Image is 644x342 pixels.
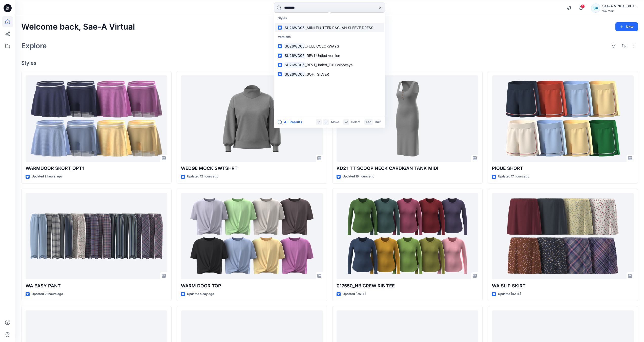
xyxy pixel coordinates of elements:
a: PIQUE SHORT [492,75,634,162]
a: WARMDOOR SKORT_OPT1 [26,75,167,162]
p: WARM DOOR TOP [181,282,323,289]
a: SU26WD05_REV1_Untied_Full Colorways [275,60,384,70]
p: Updated 12 hours ago [187,174,218,179]
p: Quit [375,120,381,125]
p: WARMDOOR SKORT_OPT1 [26,165,167,172]
p: Updated a day ago [187,291,214,297]
p: Updated 16 hours ago [343,174,374,179]
span: _REV1_Untied_Full Colorways [305,63,352,67]
p: Updated [DATE] [343,291,366,297]
h2: Welcome back, Sae-A Virtual [21,22,135,32]
p: KD21_TT SCOOP NECK CARDIGAN TANK MIDI [337,165,478,172]
a: WARM DOOR TOP [181,193,323,280]
div: Walmart [602,9,638,13]
span: _REV1_Untied version [305,53,340,58]
div: Sae-A Virtual 3d Team [602,3,638,9]
p: WEDGE MOCK SWTSHRT [181,165,323,172]
p: Move [331,120,339,125]
p: Updated 21 hours ago [32,291,63,297]
mark: SU26WD05 [284,71,305,77]
mark: SU26WD05 [284,25,305,31]
a: 017550_NB CREW RIB TEE [337,193,478,280]
span: 1 [581,4,585,8]
h4: Styles [21,60,638,66]
button: All Results [278,119,306,125]
div: SA [591,4,600,13]
a: SU26WD05_REV1_Untied version [275,51,384,60]
span: _MINI FLUTTER RAGLAN SLEEVE DRESS [305,26,373,30]
mark: SU26WD05 [284,43,305,49]
p: Styles [275,14,384,23]
p: Updated 17 hours ago [498,174,529,179]
span: _FULL COLORWAYS [305,44,339,48]
a: SU26WD05_MINI FLUTTER RAGLAN SLEEVE DRESS [275,23,384,32]
h2: Explore [21,42,47,50]
a: WA SLIP SKIRT [492,193,634,280]
a: SU26WD05_FULL COLORWAYS [275,41,384,51]
span: _SOFT SILVER [305,72,329,76]
a: WEDGE MOCK SWTSHRT [181,75,323,162]
p: 017550_NB CREW RIB TEE [337,282,478,289]
p: WA EASY PANT [26,282,167,289]
mark: SU26WD05 [284,62,305,68]
p: esc [366,120,371,125]
a: SU26WD05_SOFT SILVER [275,70,384,79]
p: Versions [275,32,384,42]
button: New [615,22,638,31]
p: Select [351,120,360,125]
p: Updated [DATE] [498,291,521,297]
p: Updated 9 hours ago [32,174,62,179]
p: WA SLIP SKIRT [492,282,634,289]
a: KD21_TT SCOOP NECK CARDIGAN TANK MIDI [337,75,478,162]
a: WA EASY PANT [26,193,167,280]
p: PIQUE SHORT [492,165,634,172]
mark: SU26WD05 [284,53,305,58]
